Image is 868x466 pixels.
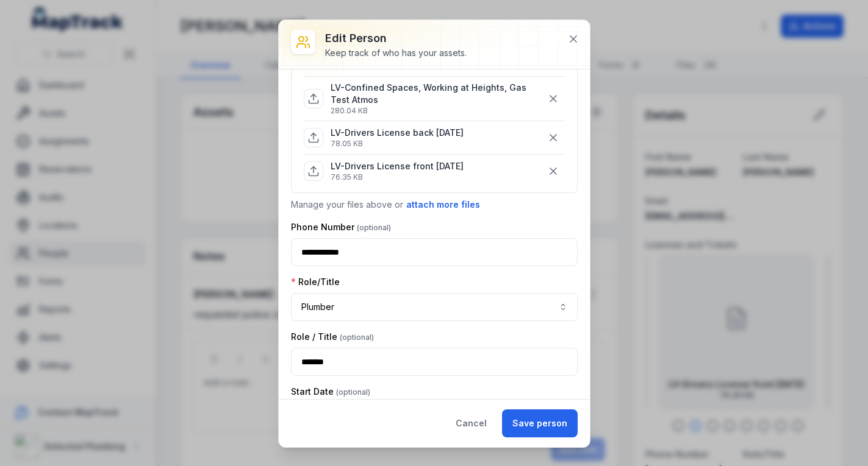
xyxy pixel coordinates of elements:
p: LV-Drivers License front [DATE] [331,160,464,172]
p: 280.04 KB [331,106,542,116]
label: Role / Title [291,331,374,343]
p: Manage your files above or [291,198,578,211]
h3: Edit person [325,30,467,47]
button: Cancel [445,409,497,437]
label: Start Date [291,386,370,398]
p: 76.35 KB [331,172,464,182]
div: Keep track of who has your assets. [325,47,467,59]
button: Plumber [291,293,578,321]
label: Role/Title [291,276,340,288]
button: attach more files [406,198,481,211]
button: Save person [502,409,578,437]
p: 78.05 KB [331,139,464,149]
p: LV-Drivers License back [DATE] [331,127,464,139]
p: LV-Confined Spaces, Working at Heights, Gas Test Atmos [331,82,542,106]
label: Phone Number [291,221,391,233]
